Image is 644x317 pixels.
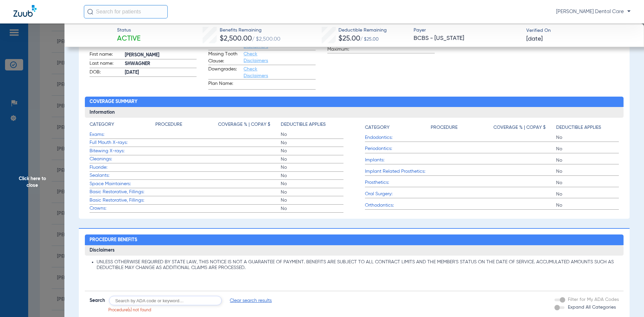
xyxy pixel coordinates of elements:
[281,121,326,128] h4: Deductible Applies
[208,51,241,65] span: Missing Tooth Clause:
[90,164,155,171] span: Fluoride:
[365,124,389,131] h4: Category
[414,34,521,43] span: BCBS - [US_STATE]
[365,191,431,198] span: Oral Surgery:
[281,121,343,130] app-breakdown-title: Deductible Applies
[365,145,431,152] span: Periodontics:
[365,134,431,141] span: Endodontics:
[493,124,546,131] h4: Coverage % | Copay $
[610,285,644,317] iframe: Chat Widget
[90,172,155,179] span: Sealants:
[220,35,252,42] span: $2,500.00
[155,121,218,130] app-breakdown-title: Procedure
[90,197,155,204] span: Basic Restorative, Fillings:
[281,189,343,196] span: No
[90,121,155,130] app-breakdown-title: Category
[556,157,619,164] span: No
[90,60,122,68] span: Last name:
[556,202,619,209] span: No
[568,305,616,310] span: Expand All Categories
[90,297,105,304] span: Search
[360,37,379,42] span: / $25.00
[90,139,155,146] span: Full Mouth X-rays:
[90,121,114,128] h4: Category
[556,168,619,175] span: No
[85,107,624,118] h3: Information
[252,37,280,42] span: / $2,500.00
[244,52,268,63] a: Check Disclaimers
[281,156,343,163] span: No
[230,297,272,304] span: Clear search results
[125,69,197,76] span: [DATE]
[431,124,458,131] h4: Procedure
[338,27,387,34] span: Deductible Remaining
[526,35,543,43] span: [DATE]
[85,245,624,256] h3: Disclaimers
[556,134,619,141] span: No
[431,121,493,134] app-breakdown-title: Procedure
[281,131,343,138] span: No
[125,52,197,59] span: [PERSON_NAME]
[281,140,343,146] span: No
[109,296,222,305] input: Search by ADA code or keyword…
[338,35,360,42] span: $25.00
[220,27,280,34] span: Benefits Remaining
[90,148,155,155] span: Bitewing X-rays:
[85,97,624,107] h2: Coverage Summary
[117,27,141,34] span: Status
[365,179,431,186] span: Prosthetics:
[281,164,343,171] span: No
[125,60,197,67] span: SHWAGNER
[556,179,619,186] span: No
[13,5,37,17] img: Zuub Logo
[365,121,431,134] app-breakdown-title: Category
[556,191,619,198] span: No
[365,168,431,175] span: Implant Related Prosthetics:
[218,121,281,130] app-breakdown-title: Coverage % | Copay $
[244,67,268,78] a: Check Disclaimers
[556,124,601,131] h4: Deductible Applies
[87,9,93,15] img: Search Icon
[365,157,431,164] span: Implants:
[281,197,343,204] span: No
[117,34,141,44] span: Active
[90,131,155,138] span: Exams:
[526,27,633,34] span: Verified On
[281,172,343,179] span: No
[90,156,155,163] span: Cleanings:
[97,259,619,271] li: UNLESS OTHERWISE REQUIRED BY STATE LAW, THIS NOTICE IS NOT A GUARANTEE OF PAYMENT. BENEFITS ARE S...
[556,146,619,152] span: No
[108,308,272,314] p: Procedure(s) not found
[556,8,631,15] span: [PERSON_NAME] Dental Care
[85,234,624,245] h2: Procedure Benefits
[281,205,343,212] span: No
[365,202,431,209] span: Orthodontics:
[414,27,521,34] span: Payer
[281,148,343,154] span: No
[90,69,122,77] span: DOB:
[208,66,241,79] span: Downgrades:
[493,121,556,134] app-breakdown-title: Coverage % | Copay $
[84,5,168,18] input: Search for patients
[90,205,155,212] span: Crowns:
[556,121,619,134] app-breakdown-title: Deductible Applies
[90,180,155,188] span: Space Maintainers:
[218,121,270,128] h4: Coverage % | Copay $
[155,121,182,128] h4: Procedure
[281,180,343,187] span: No
[90,189,155,196] span: Basic Restorative, Fillings:
[567,296,619,303] label: Filter for My ADA Codes
[90,51,122,59] span: First name:
[208,80,241,89] span: Plan Name:
[244,38,268,49] a: Check Disclaimers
